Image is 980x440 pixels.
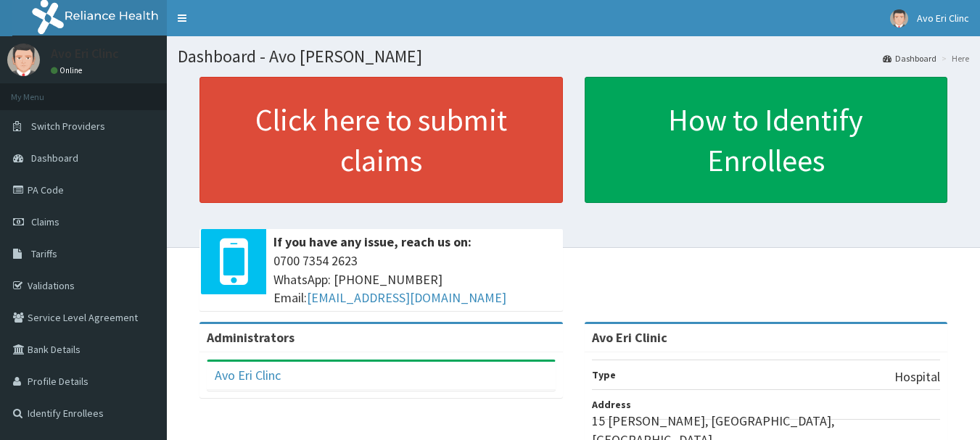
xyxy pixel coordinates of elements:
b: Administrators [207,329,295,346]
p: Avo Eri Clinc [51,47,119,60]
span: Avo Eri Clinc [917,12,969,25]
h1: Dashboard - Avo [PERSON_NAME] [178,47,969,66]
img: User Image [7,43,40,76]
span: Dashboard [31,151,78,165]
span: 0700 7354 2623 WhatsApp: [PHONE_NUMBER] Email: [273,252,556,307]
span: Switch Providers [31,120,105,133]
p: Hospital [894,368,940,386]
img: User Image [890,9,908,28]
a: Dashboard [883,52,936,65]
a: How to Identify Enrollees [585,77,948,203]
a: Click here to submit claims [199,77,563,203]
strong: Avo Eri Clinic [592,329,667,346]
li: Here [938,52,969,65]
a: Avo Eri Clinc [215,367,281,383]
a: Online [51,65,86,75]
span: Claims [31,215,59,228]
a: [EMAIL_ADDRESS][DOMAIN_NAME] [307,289,506,306]
b: Address [592,398,631,411]
span: Tariffs [31,247,57,260]
b: Type [592,368,616,381]
b: If you have any issue, reach us on: [273,233,472,250]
